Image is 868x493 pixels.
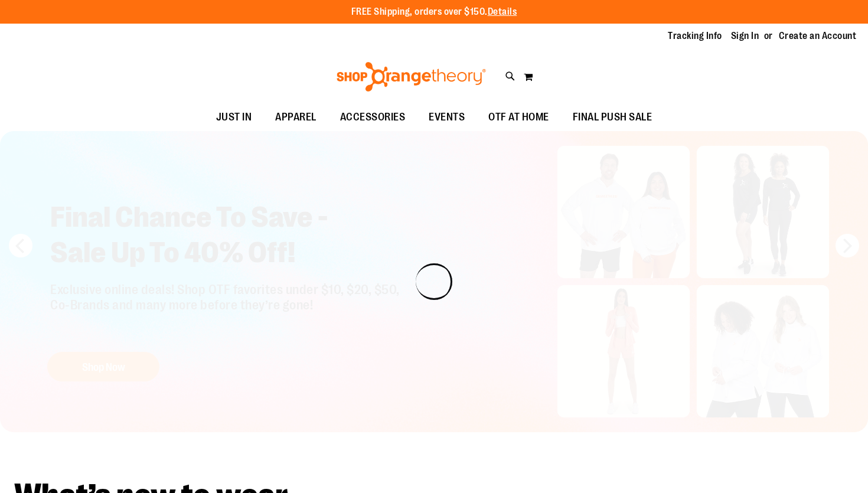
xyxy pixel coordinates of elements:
span: JUST IN [216,104,252,130]
a: FINAL PUSH SALE [561,104,664,131]
a: JUST IN [204,104,264,131]
img: Shop Orangetheory [335,62,488,92]
a: EVENTS [417,104,477,131]
a: Tracking Info [668,30,722,43]
a: Sign In [731,30,759,43]
span: FINAL PUSH SALE [573,104,652,130]
span: EVENTS [429,104,465,130]
a: Details [488,6,517,17]
p: FREE Shipping, orders over $150. [351,5,517,19]
span: ACCESSORIES [340,104,406,130]
span: APPAREL [275,104,316,130]
a: ACCESSORIES [328,104,417,131]
a: Create an Account [779,30,857,43]
a: APPAREL [263,104,328,131]
span: OTF AT HOME [488,104,549,130]
a: OTF AT HOME [477,104,561,131]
